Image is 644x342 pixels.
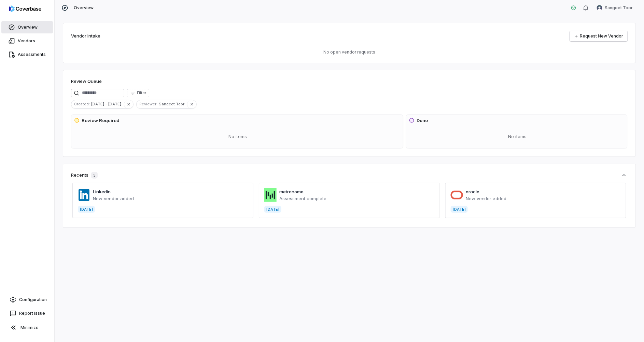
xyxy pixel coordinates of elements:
[417,117,428,124] h3: Done
[137,90,146,95] span: Filter
[1,35,53,47] a: Vendors
[91,172,98,179] span: 3
[409,128,626,146] div: No items
[71,172,98,179] div: Recents
[71,172,628,179] button: Recents3
[137,101,159,107] span: Reviewer :
[9,5,41,12] img: logo-D7KZi-bG.svg
[74,5,94,11] span: Overview
[71,101,91,107] span: Created :
[93,189,111,194] a: Linkedin
[159,101,187,107] span: Sangeet Toor
[593,3,637,13] button: Sangeet Toor avatarSangeet Toor
[3,321,52,334] button: Minimize
[91,101,124,107] span: [DATE] - [DATE]
[71,49,628,55] p: No open vendor requests
[1,48,53,61] a: Assessments
[570,31,628,41] a: Request New Vendor
[3,307,52,319] button: Report Issue
[71,78,102,85] h1: Review Queue
[605,5,633,11] span: Sangeet Toor
[127,89,149,97] button: Filter
[3,294,52,306] a: Configuration
[1,21,53,33] a: Overview
[466,189,479,194] a: oracle
[74,128,402,146] div: No items
[279,189,304,194] a: metronome
[82,117,120,124] h3: Review Required
[71,33,100,40] h2: Vendor Intake
[597,5,602,11] img: Sangeet Toor avatar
